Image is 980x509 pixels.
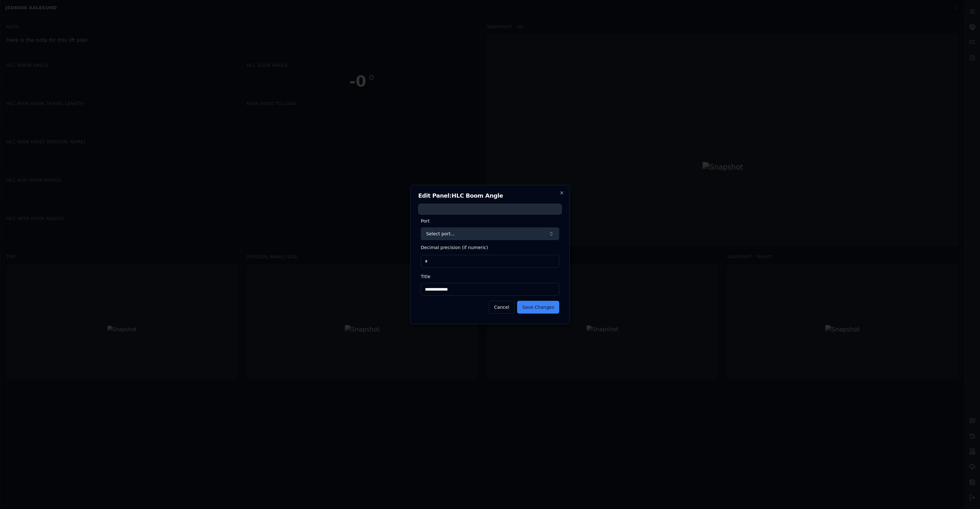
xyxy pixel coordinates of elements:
[421,218,430,224] label: Port
[517,301,559,314] button: Save Changes
[421,274,430,279] label: Title
[489,301,515,314] button: Cancel
[418,193,562,199] h2: Edit Panel: HLC Boom Angle
[421,245,559,250] label: Decimal precision (if numeric)
[421,227,559,240] button: Select port...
